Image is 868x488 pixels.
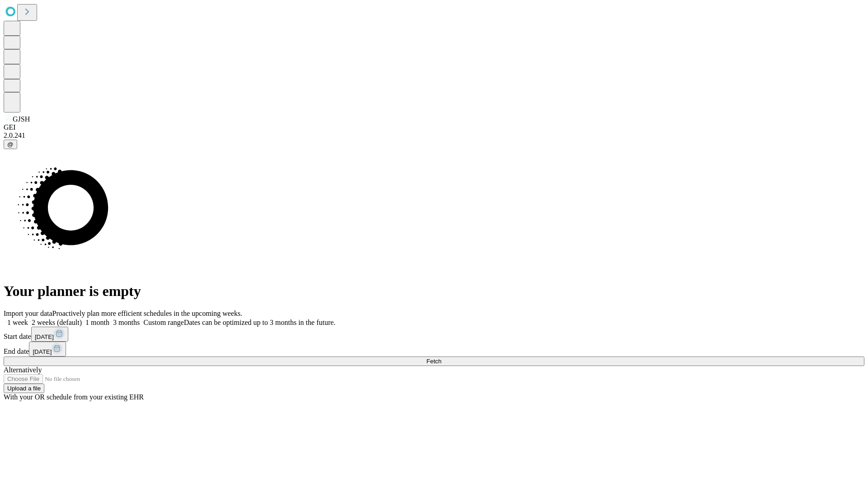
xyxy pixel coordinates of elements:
button: Fetch [4,357,864,366]
span: Proactively plan more efficient schedules in the upcoming weeks. [52,310,242,317]
span: 3 months [113,319,140,326]
div: Start date [4,327,864,342]
span: GJSH [13,115,30,123]
span: 1 month [85,319,109,326]
span: [DATE] [33,348,52,355]
button: @ [4,140,17,149]
div: GEI [4,123,864,131]
div: End date [4,342,864,357]
span: 1 week [7,319,28,326]
button: [DATE] [31,327,68,342]
span: With your OR schedule from your existing EHR [4,393,144,401]
span: Fetch [426,358,441,365]
span: Dates can be optimized up to 3 months in the future. [184,319,335,326]
span: Import your data [4,310,52,317]
span: @ [7,141,14,148]
button: Upload a file [4,384,44,393]
span: 2 weeks (default) [32,319,82,326]
button: [DATE] [29,342,66,357]
span: [DATE] [35,333,54,340]
span: Alternatively [4,366,42,374]
span: Custom range [143,319,184,326]
div: 2.0.241 [4,131,864,140]
h1: Your planner is empty [4,283,864,300]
